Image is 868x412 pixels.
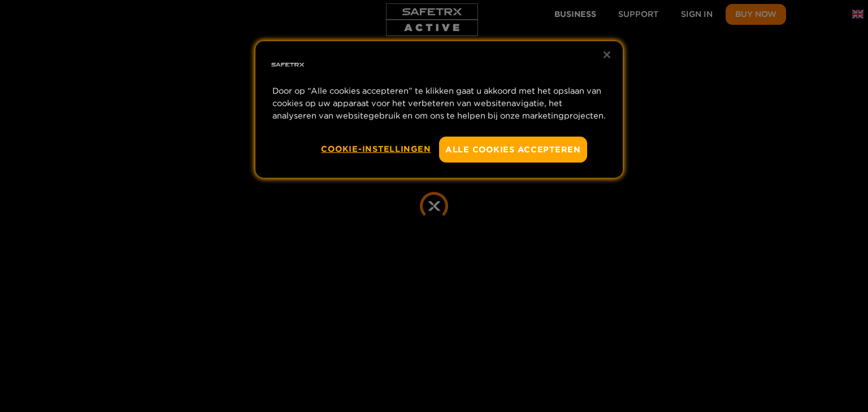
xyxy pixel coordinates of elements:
img: Bedrijfslogo [270,47,306,83]
div: Privacy [255,41,623,178]
button: Alle cookies accepteren [439,137,587,163]
button: Sluiten [594,42,619,67]
p: Door op “Alle cookies accepteren” te klikken gaat u akkoord met het opslaan van cookies op uw app... [272,85,606,122]
button: Cookie-instellingen [321,137,431,161]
